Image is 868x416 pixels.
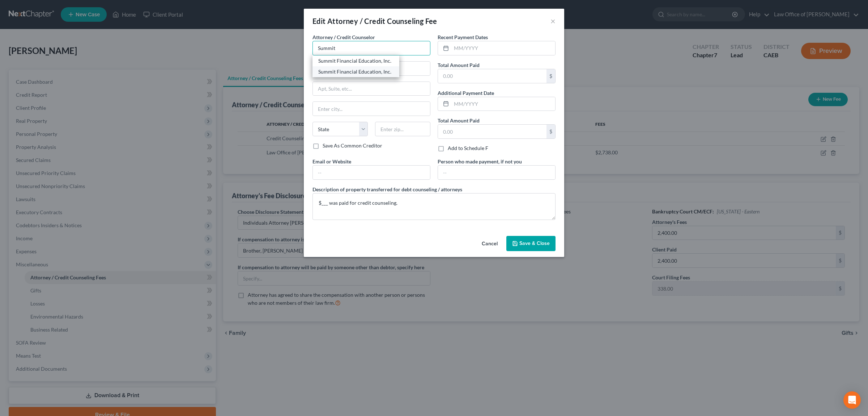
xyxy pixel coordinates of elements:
[312,158,351,165] label: Email or Website
[327,17,437,25] span: Attorney / Credit Counseling Fee
[438,125,546,138] input: 0.00
[438,158,522,165] label: Person who made payment, if not you
[519,240,550,246] span: Save & Close
[506,236,556,251] button: Save & Close
[318,57,393,65] div: Summit Financial Education, Inc.
[313,166,430,179] input: --
[843,391,861,409] div: Open Intercom Messenger
[312,41,430,55] input: Search creditor by name...
[312,17,326,25] span: Edit
[438,69,546,83] input: 0.00
[438,61,480,69] label: Total Amount Paid
[438,117,480,124] label: Total Amount Paid
[313,82,430,96] input: Apt, Suite, etc...
[438,33,488,41] label: Recent Payment Dates
[375,122,430,136] input: Enter zip...
[550,17,556,25] button: ×
[451,97,555,111] input: MM/YYYY
[546,69,555,83] div: $
[438,89,494,97] label: Additional Payment Date
[323,142,382,149] label: Save As Common Creditor
[546,125,555,138] div: $
[451,41,555,55] input: MM/YYYY
[318,68,393,75] div: Summit Financial Education, Inc.
[312,34,375,40] span: Attorney / Credit Counselor
[313,102,430,116] input: Enter city...
[312,186,462,193] label: Description of property transferred for debt counseling / attorneys
[438,166,555,179] input: --
[476,237,503,251] button: Cancel
[448,145,488,152] label: Add to Schedule F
